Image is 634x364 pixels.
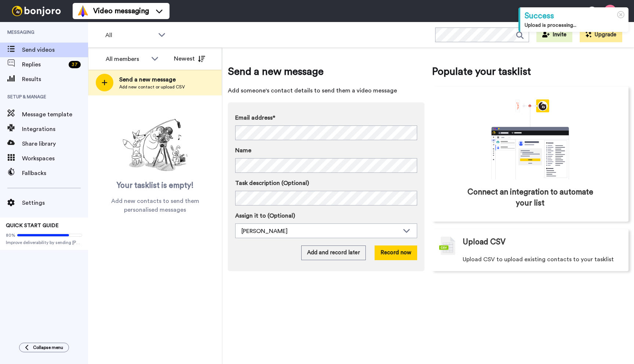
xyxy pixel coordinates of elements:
span: Add someone's contact details to send them a video message [228,86,425,95]
span: Fallbacks [22,169,88,178]
label: Assign it to (Optional) [235,211,417,220]
span: Settings [22,199,88,207]
span: Send a new message [228,64,425,79]
label: Task description (Optional) [235,179,417,188]
span: Share library [22,139,88,148]
span: Message template [22,110,88,119]
span: Workspaces [22,154,88,163]
span: All [105,31,154,40]
span: Send a new message [119,75,185,84]
span: Send videos [22,45,88,54]
img: csv-grey.png [439,237,455,255]
div: Upload is processing... [525,22,624,29]
span: Add new contact or upload CSV [119,84,185,90]
span: Upload CSV [463,237,506,248]
span: Video messaging [93,6,149,16]
div: All members [106,55,147,63]
span: Upload CSV to upload existing contacts to your tasklist [463,255,614,264]
span: Populate your tasklist [432,64,628,79]
span: Improve deliverability by sending [PERSON_NAME]’s from your own email [6,240,82,245]
span: Results [22,75,88,84]
div: animation [475,99,585,179]
button: Record now [375,245,417,260]
button: Add and record later [301,245,366,260]
span: Connect an integration to automate your list [463,187,597,209]
span: Your tasklist is empty! [117,180,194,191]
span: Collapse menu [33,345,63,350]
button: Upgrade [580,28,622,42]
span: 80% [6,232,15,238]
span: QUICK START GUIDE [6,223,59,228]
button: Newest [168,51,211,66]
span: Add new contacts to send them personalised messages [99,197,211,214]
img: vm-color.svg [77,5,89,17]
button: Invite [536,28,572,42]
label: Email address* [235,113,417,122]
img: ready-set-action.png [119,116,192,175]
span: Name [235,146,251,155]
div: 37 [69,61,81,68]
div: [PERSON_NAME] [241,227,399,236]
button: Collapse menu [19,343,69,352]
span: Integrations [22,125,88,134]
div: Success [525,10,624,22]
span: Replies [22,60,66,69]
img: bj-logo-header-white.svg [9,6,64,16]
